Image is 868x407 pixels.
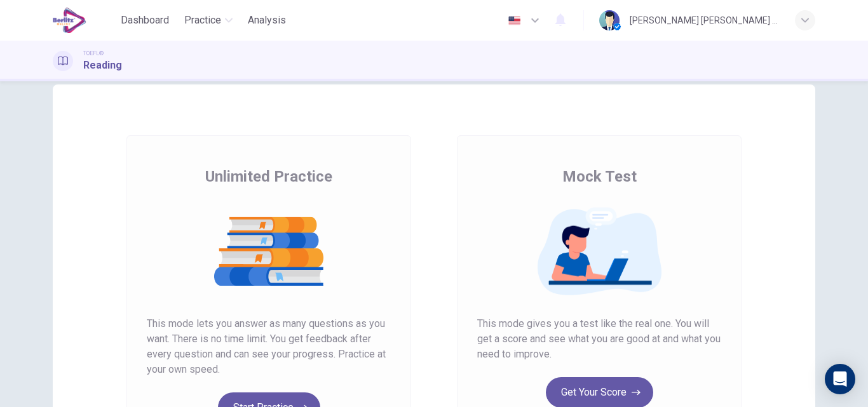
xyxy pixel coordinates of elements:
[83,58,122,73] h1: Reading
[506,16,522,25] img: en
[53,8,116,33] a: EduSynch logo
[630,13,780,28] div: [PERSON_NAME] [PERSON_NAME] Toledo
[53,8,86,33] img: EduSynch logo
[147,316,391,377] span: This mode lets you answer as many questions as you want. There is no time limit. You get feedback...
[562,166,637,187] span: Mock Test
[184,13,221,28] span: Practice
[599,10,620,30] img: Profile picture
[116,9,174,32] button: Dashboard
[83,49,104,58] span: TOEFL®
[477,316,721,362] span: This mode gives you a test like the real one. You will get a score and see what you are good at a...
[205,166,332,187] span: Unlimited Practice
[121,13,169,28] span: Dashboard
[825,364,855,394] div: Open Intercom Messenger
[179,9,238,32] button: Practice
[248,13,286,28] span: Analysis
[243,9,291,32] button: Analysis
